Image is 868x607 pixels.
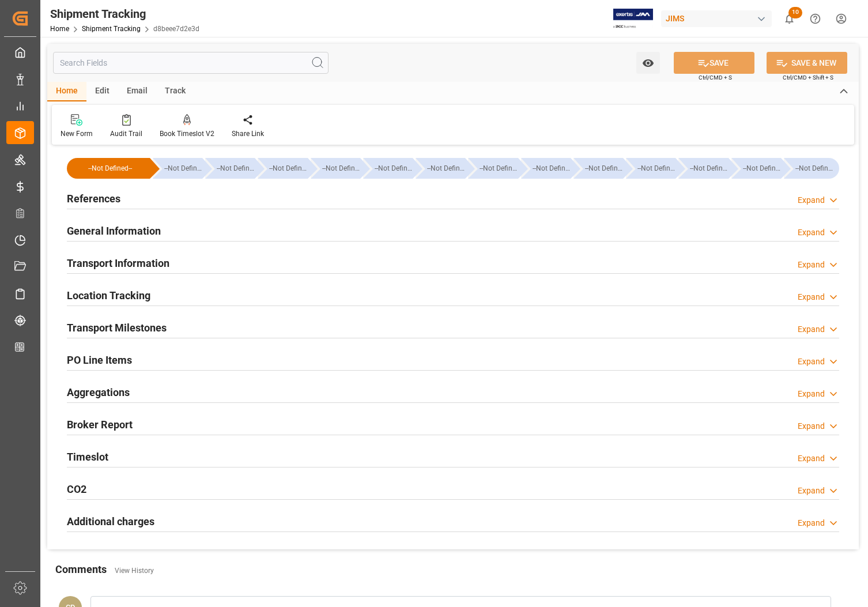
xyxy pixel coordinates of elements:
[375,158,413,179] div: --Not Defined--
[269,158,307,179] div: --Not Defined--
[67,288,150,303] h2: Location Tracking
[798,485,825,497] div: Expand
[480,158,518,179] div: --Not Defined--
[776,6,802,32] button: show 10 new notifications
[798,517,825,529] div: Expand
[690,158,728,179] div: --Not Defined--
[798,388,825,400] div: Expand
[67,449,108,465] h2: Timeslot
[798,323,825,335] div: Expand
[322,158,360,179] div: --Not Defined--
[82,25,141,33] a: Shipment Tracking
[67,514,154,529] h2: Additional charges
[783,73,833,82] span: Ctrl/CMD + Shift + S
[802,6,828,32] button: Help Center
[78,158,142,179] div: --Not Defined--
[67,352,132,368] h2: PO Line Items
[160,129,214,139] div: Book Timeslot V2
[678,158,728,179] div: --Not Defined--
[67,384,130,400] h2: Aggregations
[674,52,754,74] button: SAVE
[67,223,161,239] h2: General Information
[626,158,675,179] div: --Not Defined--
[468,158,518,179] div: --Not Defined--
[110,129,142,139] div: Audit Trail
[798,227,825,239] div: Expand
[67,481,86,497] h2: CO2
[164,158,202,179] div: --Not Defined--
[767,52,847,74] button: SAVE & NEW
[798,420,825,432] div: Expand
[67,158,150,179] div: --Not Defined--
[533,158,571,179] div: --Not Defined--
[637,158,675,179] div: --Not Defined--
[153,158,202,179] div: --Not Defined--
[67,255,169,271] h2: Transport Information
[217,158,255,179] div: --Not Defined--
[50,25,69,33] a: Home
[118,82,156,101] div: Email
[795,158,833,179] div: --Not Defined--
[573,158,623,179] div: --Not Defined--
[798,259,825,271] div: Expand
[67,191,120,206] h2: References
[55,561,107,577] h2: Comments
[311,158,360,179] div: --Not Defined--
[427,158,465,179] div: --Not Defined--
[798,453,825,465] div: Expand
[67,417,133,432] h2: Broker Report
[699,73,732,82] span: Ctrl/CMD + S
[585,158,623,179] div: --Not Defined--
[86,82,118,101] div: Edit
[798,291,825,303] div: Expand
[258,158,307,179] div: --Not Defined--
[61,129,93,139] div: New Form
[521,158,571,179] div: --Not Defined--
[731,158,781,179] div: --Not Defined--
[784,158,839,179] div: --Not Defined--
[363,158,413,179] div: --Not Defined--
[661,7,776,29] button: JIMS
[788,7,802,18] span: 10
[205,158,255,179] div: --Not Defined--
[67,320,167,335] h2: Transport Milestones
[636,52,660,74] button: open menu
[232,129,264,139] div: Share Link
[115,567,154,575] a: View History
[798,194,825,206] div: Expand
[798,356,825,368] div: Expand
[613,9,653,29] img: Exertis%20JAM%20-%20Email%20Logo.jpg_1722504956.jpg
[50,5,199,22] div: Shipment Tracking
[743,158,781,179] div: --Not Defined--
[416,158,465,179] div: --Not Defined--
[53,52,329,74] input: Search Fields
[47,82,86,101] div: Home
[156,82,194,101] div: Track
[661,10,772,27] div: JIMS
